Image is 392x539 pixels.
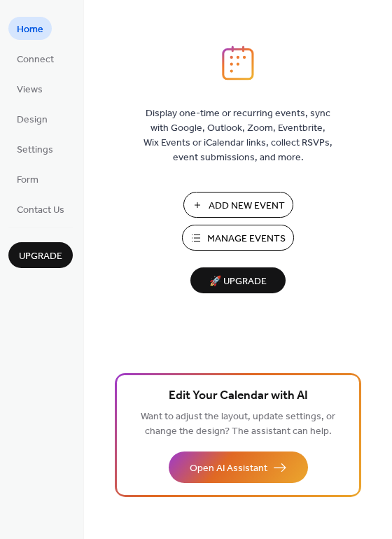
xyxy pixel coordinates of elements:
[8,77,51,100] a: Views
[209,199,285,213] span: Add New Event
[8,242,73,268] button: Upgrade
[222,45,254,80] img: logo_icon.svg
[17,83,43,97] span: Views
[17,203,64,218] span: Contact Us
[8,137,62,160] a: Settings
[8,17,52,40] a: Home
[17,52,54,67] span: Connect
[17,173,38,188] span: Form
[182,225,294,251] button: Manage Events
[183,192,293,218] button: Add New Event
[199,272,277,291] span: 🚀 Upgrade
[17,113,48,127] span: Design
[8,197,73,220] a: Contact Us
[190,267,286,293] button: 🚀 Upgrade
[19,249,62,264] span: Upgrade
[8,167,47,190] a: Form
[207,232,286,246] span: Manage Events
[8,47,62,70] a: Connect
[17,143,53,157] span: Settings
[169,451,308,483] button: Open AI Assistant
[143,106,332,165] span: Display one-time or recurring events, sync with Google, Outlook, Zoom, Eventbrite, Wix Events or ...
[17,22,43,37] span: Home
[190,461,267,476] span: Open AI Assistant
[8,107,56,130] a: Design
[141,407,335,441] span: Want to adjust the layout, update settings, or change the design? The assistant can help.
[169,386,308,406] span: Edit Your Calendar with AI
